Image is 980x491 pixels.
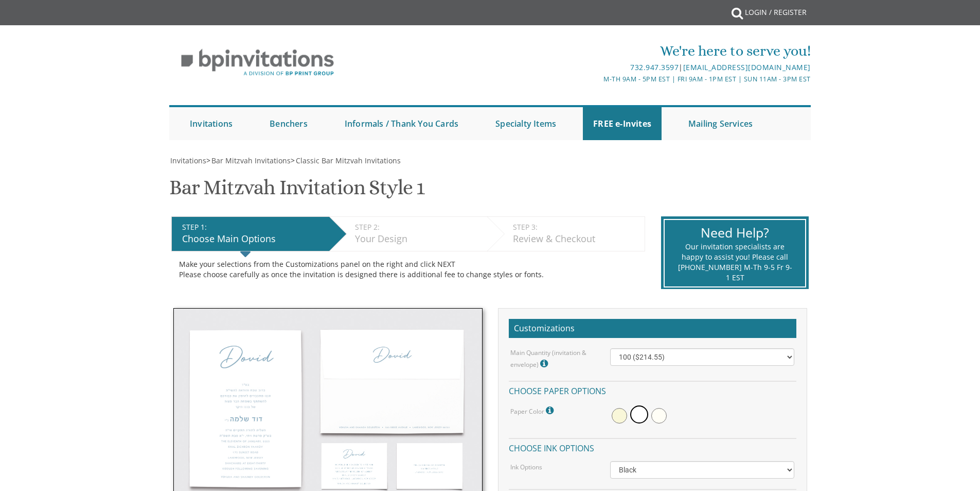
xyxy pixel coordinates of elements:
div: Our invitation specialists are happy to assist you! Please call [PHONE_NUMBER] M-Th 9-5 Fr 9-1 EST [678,242,792,283]
div: Need Help? [678,224,792,242]
a: Invitations [180,107,243,140]
span: Invitations [170,156,206,165]
div: Choose Main Options [182,232,324,246]
label: Main Quantity (invitation & envelope) [510,348,595,370]
div: Make your selections from the Customizations panel on the right and click NEXT Please choose care... [179,259,637,280]
a: Informals / Thank You Cards [334,107,469,140]
label: Ink Options [510,463,542,471]
a: Specialty Items [485,107,566,140]
span: Classic Bar Mitzvah Invitations [296,156,401,165]
div: Your Design [355,232,482,246]
span: > [291,156,401,165]
a: Invitations [169,156,206,165]
div: We're here to serve you! [384,41,811,61]
img: BP Invitation Loft [169,41,346,84]
label: Paper Color [510,404,556,417]
a: Classic Bar Mitzvah Invitations [295,156,401,165]
a: Benchers [259,107,318,140]
div: STEP 2: [355,222,482,232]
div: M-Th 9am - 5pm EST | Fri 9am - 1pm EST | Sun 11am - 3pm EST [384,74,811,84]
div: Review & Checkout [513,232,639,246]
div: STEP 1: [182,222,324,232]
h2: Customizations [509,319,796,338]
a: [EMAIL_ADDRESS][DOMAIN_NAME] [683,62,811,72]
div: STEP 3: [513,222,639,232]
a: 732.947.3597 [630,62,679,72]
h4: Choose paper options [509,381,796,399]
span: > [206,156,291,165]
a: Mailing Services [678,107,763,140]
a: Bar Mitzvah Invitations [210,156,291,165]
a: FREE e-Invites [583,107,662,140]
div: | [384,61,811,74]
h4: Choose ink options [509,438,796,456]
h1: Bar Mitzvah Invitation Style 1 [169,176,424,207]
span: Bar Mitzvah Invitations [211,156,291,165]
